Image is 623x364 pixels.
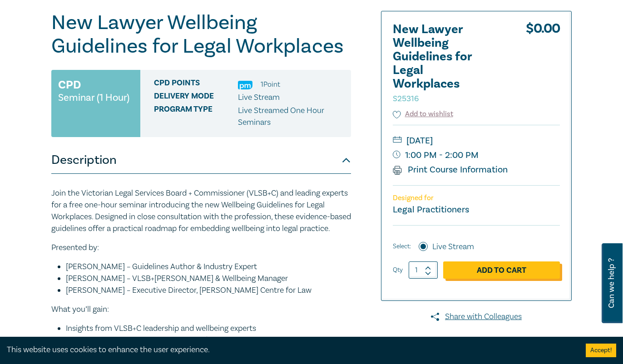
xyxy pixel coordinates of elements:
[607,249,616,318] span: Can we help ?
[586,344,616,357] button: Accept cookies
[154,92,238,103] span: Delivery Mode
[393,194,560,202] p: Designed for
[66,334,351,346] li: Practical strategies for applying the Guidelines across legal settings
[381,311,572,323] a: Share with Colleagues
[238,92,280,103] span: Live Stream
[393,109,453,119] button: Add to wishlist
[66,273,351,285] li: [PERSON_NAME] – VLSB+[PERSON_NAME] & Wellbeing Manager
[66,261,351,273] li: [PERSON_NAME] – Guidelines Author & Industry Expert
[393,164,508,176] a: Print Course Information
[51,304,351,315] p: What you’ll gain:
[51,242,351,254] p: Presented by:
[409,261,438,279] input: 1
[432,241,474,253] label: Live Stream
[238,81,252,89] img: Practice Management & Business Skills
[154,105,238,128] span: Program type
[393,204,469,216] small: Legal Practitioners
[58,93,129,102] small: Seminar (1 Hour)
[66,323,351,334] li: Insights from VLSB+C leadership and wellbeing experts
[393,133,560,148] small: [DATE]
[526,23,560,109] div: $ 0.00
[393,93,419,104] small: S25316
[393,265,403,275] label: Qty
[58,77,81,93] h3: CPD
[154,79,238,90] span: CPD Points
[393,23,493,104] h2: New Lawyer Wellbeing Guidelines for Legal Workplaces
[393,148,560,162] small: 1:00 PM - 2:00 PM
[261,79,280,90] li: 1 Point
[393,241,411,251] span: Select:
[7,344,572,356] div: This website uses cookies to enhance the user experience.
[443,261,560,279] a: Add to Cart
[238,105,344,128] p: Live Streamed One Hour Seminars
[51,11,351,58] h1: New Lawyer Wellbeing Guidelines for Legal Workplaces
[66,285,351,296] li: [PERSON_NAME] – Executive Director, [PERSON_NAME] Centre for Law
[51,147,351,174] button: Description
[51,187,351,235] p: Join the Victorian Legal Services Board + Commissioner (VLSB+C) and leading experts for a free on...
